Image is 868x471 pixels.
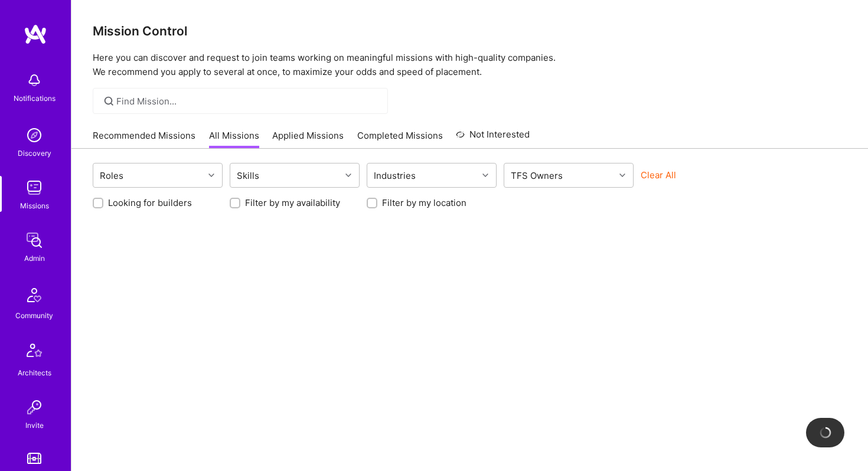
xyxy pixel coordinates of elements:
[22,228,46,252] img: admin teamwork
[20,199,49,212] div: Missions
[22,123,46,147] img: discovery
[14,92,56,104] div: Notifications
[382,197,466,209] label: Filter by my location
[108,197,192,209] label: Looking for builders
[357,129,443,149] a: Completed Missions
[22,176,46,199] img: teamwork
[641,169,676,181] button: Clear All
[93,129,195,149] a: Recommended Missions
[18,147,51,159] div: Discovery
[27,453,41,464] img: tokens
[482,172,488,178] i: icon Chevron
[371,167,419,184] div: Industries
[24,252,45,264] div: Admin
[20,338,48,367] img: Architects
[209,129,259,149] a: All Missions
[97,167,126,184] div: Roles
[508,167,566,184] div: TFS Owners
[817,424,833,441] img: loading
[456,127,530,149] a: Not Interested
[93,24,847,38] h3: Mission Control
[102,94,116,108] i: icon SearchGrey
[234,167,262,184] div: Skills
[272,129,344,149] a: Applied Missions
[619,172,625,178] i: icon Chevron
[18,367,51,379] div: Architects
[245,197,340,209] label: Filter by my availability
[208,172,214,178] i: icon Chevron
[24,24,47,45] img: logo
[116,95,379,107] input: Find Mission...
[20,281,48,309] img: Community
[345,172,351,178] i: icon Chevron
[93,51,847,79] p: Here you can discover and request to join teams working on meaningful missions with high-quality ...
[22,68,46,92] img: bell
[15,309,53,322] div: Community
[22,395,46,419] img: Invite
[25,419,44,431] div: Invite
